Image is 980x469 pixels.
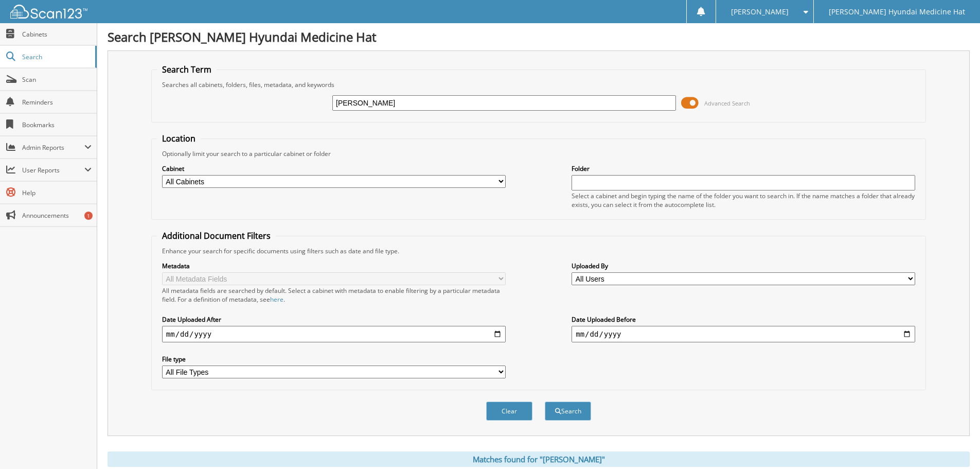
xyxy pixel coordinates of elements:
[10,5,87,19] img: scan123-logo-white.svg
[84,212,93,220] div: 1
[545,402,591,421] button: Search
[108,451,970,467] div: Matches found for "[PERSON_NAME]"
[22,166,84,175] span: User Reports
[572,315,915,324] label: Date Uploaded Before
[108,28,970,45] h1: Search [PERSON_NAME] Hyundai Medicine Hat
[22,120,92,129] span: Bookmarks
[157,64,217,75] legend: Search Term
[486,402,532,421] button: Clear
[162,315,506,324] label: Date Uploaded After
[572,164,915,173] label: Folder
[829,9,965,15] span: [PERSON_NAME] Hyundai Medicine Hat
[157,230,276,241] legend: Additional Document Filters
[572,192,915,209] div: Select a cabinet and begin typing the name of the folder you want to search in. If the name match...
[22,211,92,220] span: Announcements
[270,295,283,304] a: here
[162,164,506,173] label: Cabinet
[572,326,915,342] input: end
[572,262,915,270] label: Uploaded By
[731,9,789,15] span: [PERSON_NAME]
[22,75,92,84] span: Scan
[704,99,750,107] span: Advanced Search
[157,133,201,144] legend: Location
[162,326,506,342] input: start
[157,247,920,255] div: Enhance your search for specific documents using filters such as date and file type.
[162,286,506,304] div: All metadata fields are searched by default. Select a cabinet with metadata to enable filtering b...
[22,30,92,39] span: Cabinets
[22,143,84,152] span: Admin Reports
[162,355,506,363] label: File type
[22,98,92,107] span: Reminders
[22,53,90,61] span: Search
[157,149,920,158] div: Optionally limit your search to a particular cabinet or folder
[22,188,92,197] span: Help
[157,80,920,89] div: Searches all cabinets, folders, files, metadata, and keywords
[162,262,506,270] label: Metadata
